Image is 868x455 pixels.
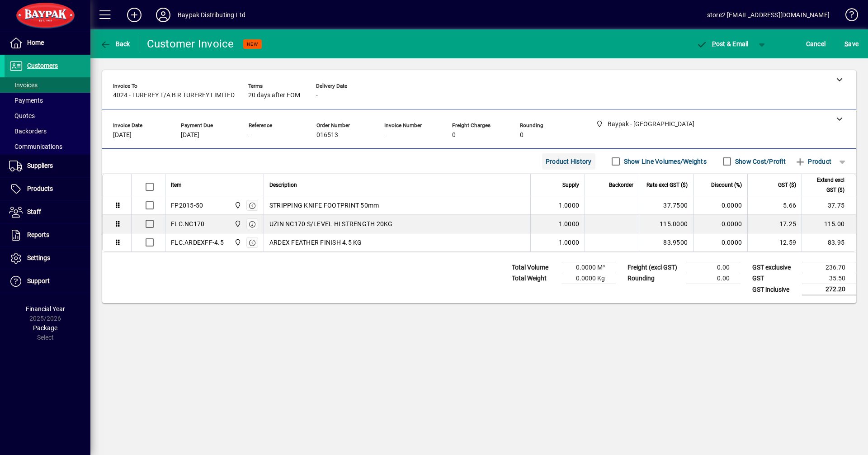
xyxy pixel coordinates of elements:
td: 0.00 [686,262,741,273]
span: [DATE] [181,132,199,139]
span: Quotes [9,112,35,119]
span: Support [27,277,50,284]
button: Profile [149,7,178,23]
span: ost & Email [696,40,749,47]
app-page-header-button: Back [90,36,140,52]
button: Add [120,7,149,23]
span: Back [100,40,130,47]
td: 0.0000 M³ [561,262,616,273]
span: S [844,40,848,47]
td: GST exclusive [748,262,802,273]
span: Extend excl GST ($) [807,175,844,195]
span: 016513 [316,132,338,139]
span: Package [33,324,57,332]
span: Supply [562,180,579,190]
span: NEW [247,41,258,47]
div: FLC.NC170 [171,219,204,228]
span: Description [269,180,297,190]
span: Baypak - Onekawa [232,237,242,247]
span: Item [171,180,182,190]
td: Total Volume [507,262,561,273]
span: Products [27,185,53,192]
td: 0.0000 [693,196,747,215]
span: Baypak - Onekawa [232,200,242,210]
span: Payments [9,97,43,104]
a: Invoices [5,77,90,93]
a: Support [5,270,90,293]
span: [DATE] [113,132,132,139]
span: Suppliers [27,162,53,169]
span: Baypak - Onekawa [232,219,242,229]
span: P [712,40,716,47]
span: ave [844,37,859,51]
span: Product [795,154,831,169]
span: - [249,132,250,139]
span: - [384,132,386,139]
a: Settings [5,247,90,270]
a: Products [5,178,90,200]
span: Reports [27,231,49,238]
div: FP2015-50 [171,201,203,210]
span: - [316,92,318,99]
button: Back [98,36,132,52]
td: GST [748,273,802,284]
div: Customer Invoice [147,37,234,51]
span: STRIPPING KNIFE FOOTPRINT 50mm [269,201,379,210]
span: 0 [520,132,524,139]
span: UZIN NC170 S/LEVEL HI STRENGTH 20KG [269,219,393,228]
td: Rounding [623,273,686,284]
a: Payments [5,93,90,108]
div: FLC.ARDEXFF-4.5 [171,238,224,247]
label: Show Cost/Profit [733,157,786,166]
button: Save [842,36,861,52]
a: Reports [5,224,90,246]
a: Communications [5,139,90,154]
td: 17.25 [747,215,802,233]
span: Financial Year [26,305,65,313]
td: Freight (excl GST) [623,262,686,273]
td: 236.70 [802,262,856,273]
td: 37.75 [802,196,856,215]
span: Backorder [609,180,633,190]
td: Total Weight [507,273,561,284]
a: Knowledge Base [839,2,857,31]
td: 0.0000 [693,233,747,251]
td: 83.95 [802,233,856,251]
td: 115.00 [802,215,856,233]
span: GST ($) [778,180,796,190]
label: Show Line Volumes/Weights [622,157,707,166]
td: GST inclusive [748,284,802,295]
div: 37.7500 [645,201,688,210]
button: Post & Email [692,36,753,52]
td: 0.0000 [693,215,747,233]
a: Home [5,32,90,54]
button: Cancel [804,36,828,52]
td: 0.0000 Kg [561,273,616,284]
span: Discount (%) [711,180,742,190]
span: ARDEX FEATHER FINISH 4.5 KG [269,238,362,247]
span: Communications [9,143,62,150]
a: Suppliers [5,155,90,177]
td: 272.20 [802,284,856,295]
td: 35.50 [802,273,856,284]
button: Product [790,153,836,170]
span: 1.0000 [559,219,580,228]
div: 115.0000 [645,219,688,228]
a: Staff [5,201,90,223]
div: 83.9500 [645,238,688,247]
div: store2 [EMAIL_ADDRESS][DOMAIN_NAME] [707,8,830,22]
span: 4024 - TURFREY T/A B R TURFREY LIMITED [113,92,235,99]
td: 0.00 [686,273,741,284]
div: Baypak Distributing Ltd [178,8,245,22]
span: 0 [452,132,456,139]
span: Rate excl GST ($) [646,180,688,190]
td: 5.66 [747,196,802,215]
span: Home [27,39,44,46]
span: Settings [27,254,50,261]
span: Product History [546,154,592,169]
td: 12.59 [747,233,802,251]
a: Quotes [5,108,90,123]
button: Product History [542,153,595,170]
span: Customers [27,62,58,69]
span: Staff [27,208,41,215]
